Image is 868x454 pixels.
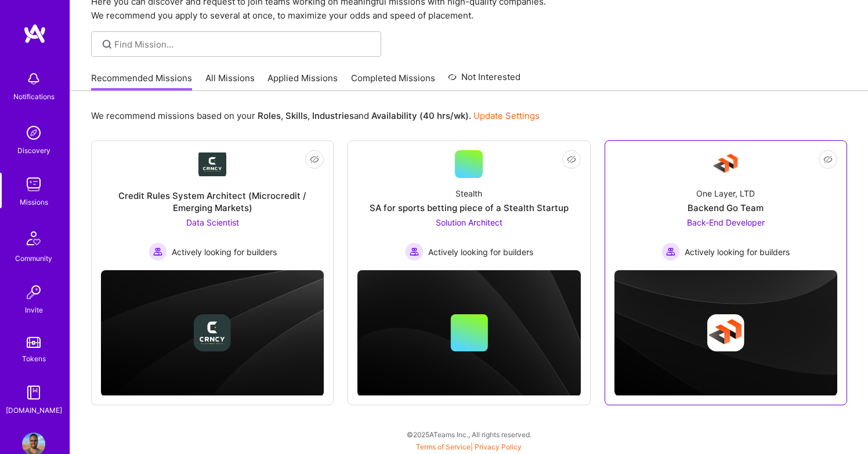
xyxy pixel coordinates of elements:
div: Community [15,252,52,264]
i: icon EyeClosed [567,155,576,164]
div: Missions [20,196,48,208]
img: discovery [22,121,45,144]
img: Invite [22,281,45,304]
a: Applied Missions [267,72,338,91]
a: Privacy Policy [475,442,522,451]
img: guide book [22,381,45,404]
img: cover [357,270,580,396]
a: Terms of Service [416,442,471,451]
img: Company logo [194,314,231,351]
b: Availability (40 hrs/wk) [371,110,469,121]
a: All Missions [205,72,255,91]
div: © 2025 ATeams Inc., All rights reserved. [70,420,868,449]
span: Actively looking for builders [172,246,277,258]
img: Company Logo [712,150,740,178]
img: cover [614,270,837,396]
span: Back-End Developer [687,217,765,227]
a: Update Settings [473,110,540,121]
input: Find Mission... [114,38,372,50]
img: Actively looking for builders [405,242,424,261]
a: Not Interested [448,70,520,91]
b: Skills [285,110,308,121]
img: Actively looking for builders [661,242,680,261]
span: | [416,442,522,451]
div: Notifications [13,90,55,103]
div: Invite [25,304,43,316]
div: [DOMAIN_NAME] [6,404,62,416]
b: Industries [312,110,354,121]
img: tokens [27,337,41,348]
a: Company LogoOne Layer, LTDBackend Go TeamBack-End Developer Actively looking for buildersActively... [614,150,837,261]
span: Data Scientist [186,217,239,227]
p: We recommend missions based on your , , and . [91,110,540,122]
span: Solution Architect [436,217,502,227]
img: logo [23,23,46,44]
img: Actively looking for builders [149,242,167,261]
a: Recommended Missions [91,72,192,91]
span: Actively looking for builders [428,246,533,258]
img: Company Logo [198,152,226,176]
div: Backend Go Team [688,202,764,214]
img: bell [22,67,45,90]
div: Stealth [455,187,482,199]
a: Company LogoCredit Rules System Architect (Microcredit / Emerging Markets)Data Scientist Actively... [101,150,324,261]
img: Community [20,224,48,252]
i: icon EyeClosed [823,155,833,164]
b: Roles [258,110,281,121]
img: cover [101,270,324,396]
div: One Layer, LTD [696,187,755,199]
div: SA for sports betting piece of a Stealth Startup [370,202,569,214]
div: Discovery [17,144,50,157]
i: icon SearchGrey [100,38,114,51]
a: Completed Missions [351,72,435,91]
img: teamwork [22,173,45,196]
div: Tokens [22,353,46,365]
div: Credit Rules System Architect (Microcredit / Emerging Markets) [101,190,324,214]
a: StealthSA for sports betting piece of a Stealth StartupSolution Architect Actively looking for bu... [357,150,580,261]
img: Company logo [707,314,744,351]
i: icon EyeClosed [310,155,319,164]
span: Actively looking for builders [685,246,790,258]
